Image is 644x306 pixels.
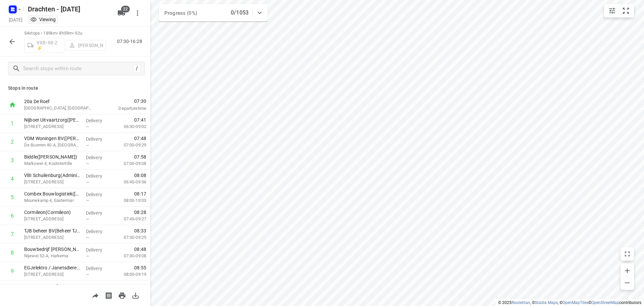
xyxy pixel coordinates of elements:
p: 20a De Roef [24,98,94,105]
p: Delivery [86,283,111,290]
p: TJB beheer BV(Beheer TJB BV) [24,227,80,234]
p: [GEOGRAPHIC_DATA], [GEOGRAPHIC_DATA] [24,105,94,112]
p: 08:00-10:03 [113,197,146,204]
a: Routetitan [512,300,530,305]
span: Print shipping labels [102,292,115,298]
p: 07:00-09:08 [113,160,146,167]
p: 07:30-09:08 [113,253,146,259]
span: — [86,124,89,129]
p: 06:30-09:02 [113,123,146,130]
p: Delivery [86,210,111,216]
span: 07:41 [134,117,146,123]
span: — [86,235,89,240]
p: Industrieweg 7, Eastermar [24,179,80,185]
div: / [133,65,141,72]
button: Fit zoom [619,4,633,17]
span: — [86,272,89,277]
p: EGJelektro / Janetsdierenrijk(Dennie Lulofs ) [24,264,80,271]
div: 8 [11,250,14,256]
div: 3 [11,157,14,164]
span: 07:30 [102,98,146,104]
span: 08:55 [134,264,146,271]
p: De Buorren 40-A, Drogeham [24,142,80,148]
span: — [86,198,89,203]
p: 08:00-09:19 [113,271,146,278]
p: Departure time [102,105,146,112]
p: Combex Bouwlogistiek(A. Sloothaak) [24,190,80,197]
p: [STREET_ADDRESS] [24,123,80,130]
a: OpenMapTiles [562,300,588,305]
span: 07:58 [134,154,146,160]
p: Grote Hornstweg 10A, Eastermar [24,216,80,222]
p: 07:30-09:29 [113,234,146,241]
p: Biddle([PERSON_NAME]) [24,154,80,160]
input: Search stops within route [23,63,133,74]
p: Delivery [86,173,111,179]
span: — [86,254,89,259]
span: — [86,180,89,185]
p: Delivery [86,265,111,272]
p: Delivery [86,136,111,142]
p: Delivery [86,117,111,124]
p: VBI Schuilenburg(Administratie) [24,172,80,179]
p: 0/1053 [231,9,249,17]
div: 2 [11,139,14,145]
p: Markowei 4, Kootstertille [24,160,80,167]
span: Print route [115,292,129,298]
span: 09:02 [134,283,146,290]
p: Mounekamp 4, Eastermar [24,197,80,204]
div: Progress (0%)0/1053 [159,4,268,21]
div: small contained button group [604,4,634,17]
span: 08:28 [134,209,146,216]
div: 5 [11,194,14,201]
p: Warmoltsstrjitte 19, Harkema [24,271,80,278]
div: 7 [11,231,14,237]
span: 08:17 [134,190,146,197]
span: 22 [121,6,130,12]
p: Dam Hout B.V.(Miriam Laanstra) [24,283,80,290]
p: Delivery [86,247,111,253]
span: 08:48 [134,246,146,253]
div: 6 [11,213,14,219]
span: 07:48 [134,135,146,142]
span: Share route [89,292,102,298]
div: 4 [11,176,14,182]
p: 06:45-09:56 [113,179,146,185]
p: 54 stops • 189km • 8h59m • 92u [24,30,106,37]
p: Delivery [86,228,111,235]
p: VDM Woningen BV([PERSON_NAME]) [24,135,80,142]
li: © 2025 , © , © © contributors [498,300,641,305]
p: Stops in route [8,85,142,92]
span: 08:08 [134,172,146,179]
p: 07:45-09:27 [113,216,146,222]
span: — [86,143,89,148]
span: — [86,217,89,222]
button: 22 [115,6,128,20]
span: 08:33 [134,227,146,234]
span: — [86,161,89,166]
p: Cormileon(Cormileon) [24,209,80,216]
div: Viewing [30,16,56,23]
p: Delivery [86,154,111,161]
div: 1 [11,120,14,127]
span: Progress (0%) [164,10,197,16]
a: OpenStreetMap [591,300,619,305]
div: 9 [11,268,14,274]
p: Nijboer Uitvaartzorg(Henk Visser) [24,117,80,123]
p: Delivery [86,191,111,198]
a: Stadia Maps [535,300,558,305]
p: 07:00-09:29 [113,142,146,148]
span: Download route [129,292,142,298]
p: Grote Hornstweg 10A, Eastermar [24,234,80,241]
p: Nijewei 52-A, Harkema [24,253,80,259]
p: Bouwbedrijf U. Veenstra(Bouwbedrijf U Veenstra) [24,246,80,253]
p: 07:30-16:28 [117,38,145,45]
